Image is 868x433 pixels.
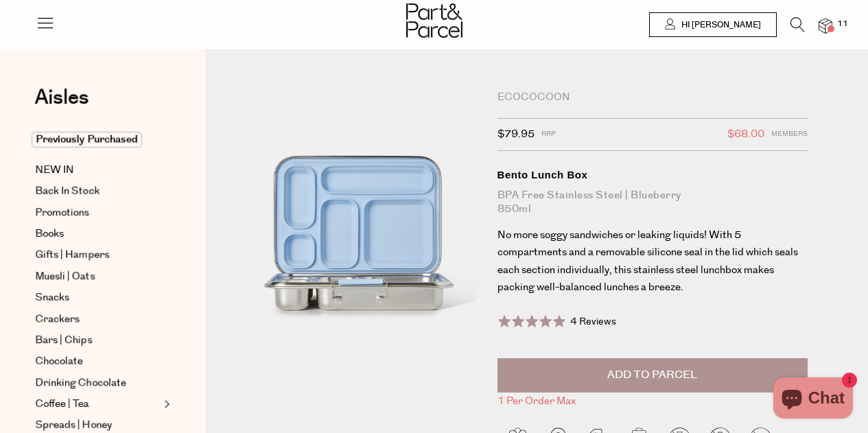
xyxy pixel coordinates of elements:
[35,396,89,412] span: Coffee | Tea
[35,226,64,242] span: Books
[35,247,160,264] a: Gifts | Hampers
[35,204,160,221] a: Promotions
[35,396,160,412] a: Coffee | Tea
[541,126,556,143] span: RRP
[35,311,80,327] span: Crackers
[35,332,92,349] span: Bars | Chips
[35,162,160,178] a: NEW IN
[678,19,761,31] span: Hi [PERSON_NAME]
[35,375,126,391] span: Drinking Chocolate
[35,226,160,242] a: Books
[607,367,697,383] span: Add to Parcel
[35,183,160,200] a: Back In Stock
[32,132,142,148] span: Previously Purchased
[35,353,83,370] span: Chocolate
[35,311,160,327] a: Crackers
[35,268,160,285] a: Muesli | Oats
[35,162,74,178] span: NEW IN
[35,290,69,306] span: Snacks
[497,126,535,143] span: $79.95
[35,268,95,285] span: Muesli | Oats
[497,91,808,104] div: Ecococoon
[35,183,99,200] span: Back In Stock
[497,168,808,182] div: Bento Lunch Box
[35,290,160,306] a: Snacks
[771,126,808,143] span: Members
[834,18,852,30] span: 11
[649,12,777,37] a: Hi [PERSON_NAME]
[35,375,160,391] a: Drinking Chocolate
[35,332,160,349] a: Bars | Chips
[161,396,170,412] button: Expand/Collapse Coffee | Tea
[35,132,160,148] a: Previously Purchased
[34,87,89,121] a: Aisles
[727,126,764,143] span: $68.00
[247,91,476,361] img: Bento Lunch Box
[35,247,109,264] span: Gifts | Hampers
[34,82,89,113] span: Aisles
[35,204,89,221] span: Promotions
[769,377,857,422] inbox-online-store-chat: Shopify online store chat
[570,315,616,329] span: 4 Reviews
[35,353,160,370] a: Chocolate
[476,91,705,361] img: Bento Lunch Box
[497,189,808,216] div: BPA Free Stainless Steel | Blueberry 850ml
[819,19,832,33] a: 11
[497,228,798,295] span: No more soggy sandwiches or leaking liquids! With 5 compartments and a removable silicone seal in...
[497,358,808,393] button: Add to Parcel
[406,3,462,38] img: Part&Parcel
